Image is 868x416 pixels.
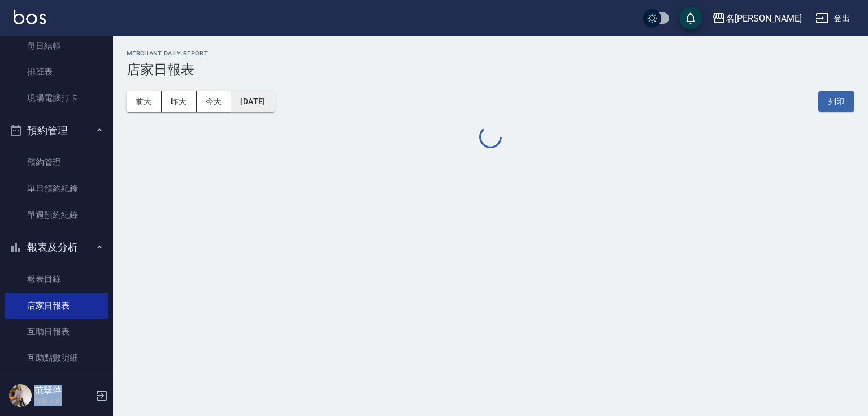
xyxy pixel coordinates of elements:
button: 預約管理 [5,116,108,145]
button: 前天 [127,91,162,112]
a: 報表目錄 [5,266,108,292]
a: 互助日報表 [5,319,108,345]
p: 服務人員 [34,396,92,406]
button: save [679,7,702,29]
div: 名[PERSON_NAME] [726,11,802,25]
button: 今天 [197,91,232,112]
img: Logo [14,10,46,24]
a: 現場電腦打卡 [5,85,108,111]
h3: 店家日報表 [127,62,854,78]
a: 設計師日報表 [5,371,108,397]
a: 每日結帳 [5,33,108,59]
button: 昨天 [162,91,197,112]
button: 報表及分析 [5,233,108,262]
button: 列印 [818,91,854,112]
a: 排班表 [5,59,108,85]
button: [DATE] [231,91,274,112]
a: 單週預約紀錄 [5,202,108,228]
h5: 范翠萍 [34,385,92,396]
h2: Merchant Daily Report [127,50,854,57]
button: 名[PERSON_NAME] [708,7,806,30]
a: 店家日報表 [5,293,108,319]
img: Person [9,384,32,407]
a: 互助點數明細 [5,345,108,371]
button: 登出 [811,8,854,29]
a: 單日預約紀錄 [5,175,108,201]
a: 預約管理 [5,149,108,175]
